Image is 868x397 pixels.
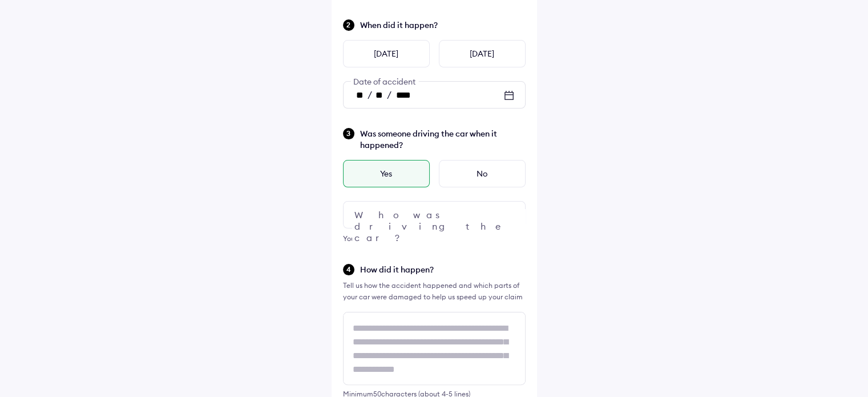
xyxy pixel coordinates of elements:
[360,19,526,31] span: When did it happen?
[343,280,526,303] div: Tell us how the accident happened and which parts of your car were damaged to help us speed up yo...
[360,264,526,275] span: How did it happen?
[387,89,391,100] span: /
[343,233,526,244] div: You can file a claim even if someone else was driving
[360,128,526,151] span: Was someone driving the car when it happened?
[350,77,418,87] span: Date of accident
[439,40,526,67] div: [DATE]
[343,40,430,67] div: [DATE]
[439,160,526,187] div: No
[343,160,430,187] div: Yes
[368,89,372,100] span: /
